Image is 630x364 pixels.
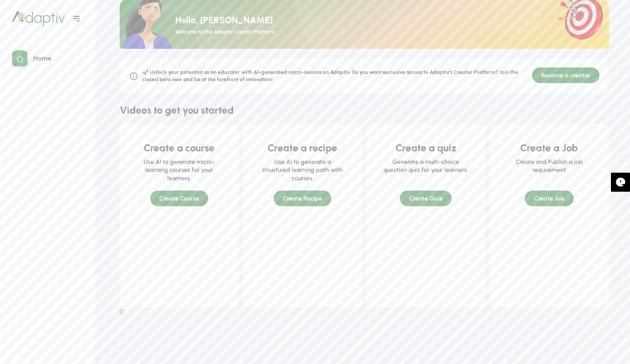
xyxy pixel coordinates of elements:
[248,220,357,302] iframe: YouTube video player
[125,220,234,302] iframe: YouTube video player
[396,141,456,155] div: Create a quiz
[383,158,469,174] div: Generate a multi-choice question quiz for your learners.
[507,158,592,174] div: Create and Publish a job requirement
[12,11,65,26] img: logo.872b5aafeb8bf5856602.png
[27,50,57,67] div: Home
[144,141,215,155] div: Create a course
[268,141,337,155] div: Create a recipe
[175,14,276,26] div: Hello, [PERSON_NAME]
[120,104,609,117] div: Videos to get you started
[372,220,480,302] iframe: YouTube video player
[532,67,600,83] div: Become a creator
[142,69,528,83] div: 🚀 Unlock your potential as an educator with AI-generated micro-lessons on Adaptiv. Do you want ex...
[495,220,603,302] iframe: YouTube video player
[120,58,609,317] div: 0
[260,158,345,182] div: Use AI to generate a structured learning path with courses.
[137,158,222,182] div: Use AI to generate micro-learning courses for your learners.
[520,141,578,155] div: Create a Job
[175,29,276,36] div: Welcome to the Adaptiv Creator Platform.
